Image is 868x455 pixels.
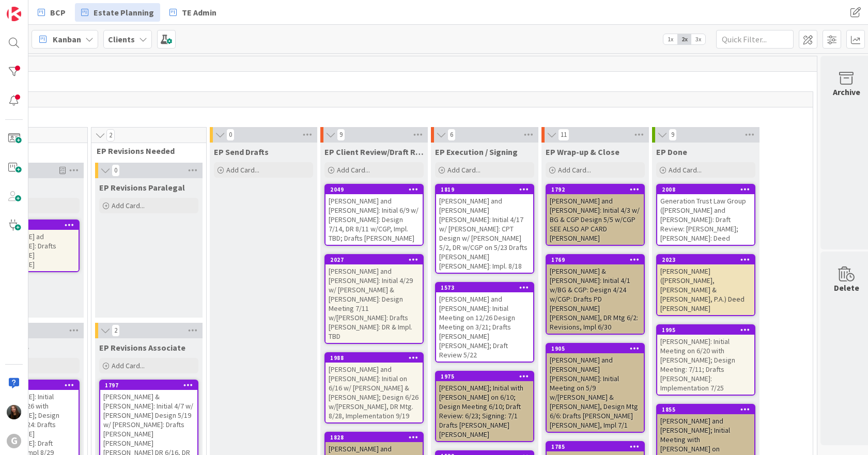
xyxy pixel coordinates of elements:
span: 0 [112,164,120,177]
a: 1995[PERSON_NAME]: Initial Meeting on 6/20 with [PERSON_NAME]; Design Meeting: 7/11; Drafts [PERS... [656,324,755,396]
span: BCP [50,6,66,19]
div: [PERSON_NAME] and [PERSON_NAME]: Initial 4/3 w/ BG & CGP Design 5/5 w/CGP SEE ALSO AP CARD [PERSO... [547,194,644,245]
div: 2027 [330,256,423,263]
div: [PERSON_NAME]: Initial Meeting on 6/20 with [PERSON_NAME]; Design Meeting: 7/11; Drafts [PERSON_N... [657,335,754,395]
div: 1573 [441,284,533,291]
div: 1819 [436,185,533,194]
div: 1573[PERSON_NAME] and [PERSON_NAME]: Initial Meeting on 12/26 Design Meeting on 3/21; Drafts [PER... [436,283,533,362]
a: 2049[PERSON_NAME] and [PERSON_NAME]: Initial 6/9 w/ [PERSON_NAME]: Design 7/14, DR 8/11 w/CGP, Im... [324,184,424,246]
span: EP Send Drafts [214,147,269,157]
div: 1905 [551,345,644,352]
span: 6 [447,129,456,141]
div: Archive [833,86,860,98]
a: 2027[PERSON_NAME] and [PERSON_NAME]: Initial 4/29 w/ [PERSON_NAME] & [PERSON_NAME]: Design Meetin... [324,254,424,344]
span: Add Card... [447,165,481,175]
span: 0 [226,129,235,141]
div: 1792 [551,186,644,193]
div: 1797 [100,381,197,390]
a: 1988[PERSON_NAME] and [PERSON_NAME]: Initial on 6/16 w/ [PERSON_NAME] & [PERSON_NAME]; Design 6/2... [324,352,424,423]
div: 1988 [326,353,423,363]
a: BCP [32,3,72,22]
div: 2023[PERSON_NAME] ([PERSON_NAME], [PERSON_NAME] & [PERSON_NAME], P.A.) Deed [PERSON_NAME] [657,255,754,315]
span: 9 [669,129,677,141]
div: 1819 [441,186,533,193]
div: [PERSON_NAME] & [PERSON_NAME]: Initial 4/1 w/BG & CGP: Design 4/24 w/CGP: Drafts PD [PERSON_NAME]... [547,264,644,334]
div: 2008 [662,186,754,193]
div: 2027[PERSON_NAME] and [PERSON_NAME]: Initial 4/29 w/ [PERSON_NAME] & [PERSON_NAME]: Design Meetin... [326,255,423,343]
a: Estate Planning [75,3,160,22]
div: 1975[PERSON_NAME]; Initial with [PERSON_NAME] on 6/10; Design Meeting 6/10; Draft Review: 6/23; S... [436,372,533,441]
a: TE Admin [163,3,223,22]
div: 1785 [547,442,644,451]
span: 1x [663,34,677,44]
span: Add Card... [669,165,702,175]
span: 9 [337,129,345,141]
div: 1905[PERSON_NAME] and [PERSON_NAME] [PERSON_NAME]: Initial Meeting on 5/9 w/[PERSON_NAME] & [PERS... [547,344,644,432]
div: 1975 [441,373,533,380]
div: [PERSON_NAME] and [PERSON_NAME] [PERSON_NAME]: Initial 4/17 w/ [PERSON_NAME]: CPT Design w/ [PERS... [436,194,533,273]
a: 2023[PERSON_NAME] ([PERSON_NAME], [PERSON_NAME] & [PERSON_NAME], P.A.) Deed [PERSON_NAME] [656,254,755,316]
div: 1995 [657,325,754,335]
div: Delete [834,281,859,294]
span: EP Wrap-up & Close [546,147,619,157]
div: [PERSON_NAME] and [PERSON_NAME]: Initial 4/29 w/ [PERSON_NAME] & [PERSON_NAME]: Design Meeting 7/... [326,264,423,343]
span: Add Card... [226,165,259,175]
div: 2008 [657,185,754,194]
div: 1988 [330,354,423,362]
span: 3x [691,34,705,44]
div: 2027 [326,255,423,264]
div: 1769 [547,255,644,264]
div: 2049 [326,185,423,194]
span: EP Revisions Paralegal [99,182,185,193]
div: 1769 [551,256,644,263]
div: 1828 [330,434,423,441]
div: [PERSON_NAME] ([PERSON_NAME], [PERSON_NAME] & [PERSON_NAME], P.A.) Deed [PERSON_NAME] [657,264,754,315]
span: EP Client Review/Draft Review Meeting [324,147,424,157]
input: Quick Filter... [716,30,794,49]
div: 1797 [105,382,197,389]
a: 1573[PERSON_NAME] and [PERSON_NAME]: Initial Meeting on 12/26 Design Meeting on 3/21; Drafts [PER... [435,282,534,363]
a: 1769[PERSON_NAME] & [PERSON_NAME]: Initial 4/1 w/BG & CGP: Design 4/24 w/CGP: Drafts PD [PERSON_N... [546,254,645,335]
span: EP Done [656,147,687,157]
div: 1792 [547,185,644,194]
span: Add Card... [112,201,145,210]
a: 1792[PERSON_NAME] and [PERSON_NAME]: Initial 4/3 w/ BG & CGP Design 5/5 w/CGP SEE ALSO AP CARD [P... [546,184,645,246]
div: 1855 [657,405,754,414]
div: 2023 [657,255,754,264]
span: Add Card... [558,165,591,175]
span: EP Revisions Associate [99,342,185,353]
a: 1819[PERSON_NAME] and [PERSON_NAME] [PERSON_NAME]: Initial 4/17 w/ [PERSON_NAME]: CPT Design w/ [... [435,184,534,274]
span: Add Card... [337,165,370,175]
span: EP Revisions Needed [97,146,193,156]
span: Add Card... [112,361,145,370]
div: G [7,434,21,448]
span: EP Execution / Signing [435,147,518,157]
div: 1975 [436,372,533,381]
div: [PERSON_NAME] and [PERSON_NAME]: Initial on 6/16 w/ [PERSON_NAME] & [PERSON_NAME]; Design 6/26 w/... [326,363,423,422]
div: 2023 [662,256,754,263]
div: 2008Generation Trust Law Group ([PERSON_NAME] and [PERSON_NAME]): Draft Review: [PERSON_NAME]; [P... [657,185,754,245]
div: [PERSON_NAME] and [PERSON_NAME] [PERSON_NAME]: Initial Meeting on 5/9 w/[PERSON_NAME] & [PERSON_N... [547,353,644,432]
div: Generation Trust Law Group ([PERSON_NAME] and [PERSON_NAME]): Draft Review: [PERSON_NAME]; [PERSO... [657,194,754,245]
div: 1828 [326,433,423,442]
span: TE Admin [182,6,216,19]
img: Visit kanbanzone.com [7,7,21,21]
span: 2 [112,324,120,337]
div: [PERSON_NAME] and [PERSON_NAME]: Initial Meeting on 12/26 Design Meeting on 3/21; Drafts [PERSON_... [436,292,533,362]
div: 1995 [662,326,754,334]
div: 1988[PERSON_NAME] and [PERSON_NAME]: Initial on 6/16 w/ [PERSON_NAME] & [PERSON_NAME]; Design 6/2... [326,353,423,422]
span: 11 [558,129,569,141]
a: 1905[PERSON_NAME] and [PERSON_NAME] [PERSON_NAME]: Initial Meeting on 5/9 w/[PERSON_NAME] & [PERS... [546,343,645,433]
img: AM [7,405,21,419]
div: [PERSON_NAME]; Initial with [PERSON_NAME] on 6/10; Design Meeting 6/10; Draft Review: 6/23; Signi... [436,381,533,441]
span: 2 [106,129,115,142]
div: 1792[PERSON_NAME] and [PERSON_NAME]: Initial 4/3 w/ BG & CGP Design 5/5 w/CGP SEE ALSO AP CARD [P... [547,185,644,245]
div: 2049 [330,186,423,193]
div: 1769[PERSON_NAME] & [PERSON_NAME]: Initial 4/1 w/BG & CGP: Design 4/24 w/CGP: Drafts PD [PERSON_N... [547,255,644,334]
div: 1855 [662,406,754,413]
div: 1995[PERSON_NAME]: Initial Meeting on 6/20 with [PERSON_NAME]; Design Meeting: 7/11; Drafts [PERS... [657,325,754,395]
b: Clients [108,34,135,44]
div: 1573 [436,283,533,292]
a: 2008Generation Trust Law Group ([PERSON_NAME] and [PERSON_NAME]): Draft Review: [PERSON_NAME]; [P... [656,184,755,246]
div: 1905 [547,344,644,353]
